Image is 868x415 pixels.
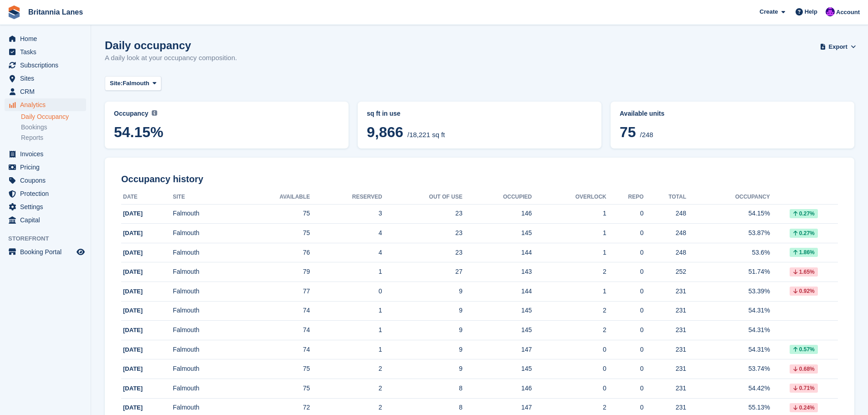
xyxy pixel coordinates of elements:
[237,262,310,282] td: 79
[114,109,339,118] abbr: Current percentage of sq ft occupied
[606,287,644,296] div: 0
[5,98,86,111] a: menu
[75,246,86,257] a: Preview store
[382,321,462,340] td: 9
[5,148,86,160] a: menu
[310,282,382,302] td: 0
[644,301,687,321] td: 231
[123,404,143,411] span: [DATE]
[644,359,687,379] td: 231
[173,243,236,262] td: Falmouth
[173,321,236,340] td: Falmouth
[836,8,860,17] span: Account
[5,174,86,187] a: menu
[532,209,606,218] div: 1
[123,249,143,256] span: [DATE]
[532,325,606,335] div: 2
[237,359,310,379] td: 75
[105,39,237,51] h1: Daily occupancy
[532,364,606,374] div: 0
[20,98,75,111] span: Analytics
[310,379,382,399] td: 2
[237,190,310,205] th: Available
[606,325,644,335] div: 0
[310,359,382,379] td: 2
[790,209,818,218] div: 0.27%
[5,46,86,58] a: menu
[829,42,847,51] span: Export
[382,243,462,262] td: 23
[606,364,644,374] div: 0
[310,190,382,205] th: Reserved
[105,53,237,63] p: A daily look at your occupancy composition.
[686,243,770,262] td: 53.6%
[462,325,532,335] div: 145
[790,287,818,296] div: 0.92%
[644,262,687,282] td: 252
[382,379,462,399] td: 8
[382,262,462,282] td: 27
[805,7,817,16] span: Help
[123,288,143,295] span: [DATE]
[790,364,818,374] div: 0.68%
[173,340,236,359] td: Falmouth
[21,123,86,132] a: Bookings
[606,267,644,277] div: 0
[173,282,236,302] td: Falmouth
[367,110,401,117] span: sq ft in use
[462,248,532,257] div: 144
[121,190,173,205] th: Date
[20,32,75,45] span: Home
[20,85,75,98] span: CRM
[123,230,143,236] span: [DATE]
[5,200,86,213] a: menu
[407,131,445,138] span: /18,221 sq ft
[123,307,143,314] span: [DATE]
[606,190,644,205] th: Repo
[20,174,75,187] span: Coupons
[237,243,310,262] td: 76
[367,124,403,140] span: 9,866
[686,282,770,302] td: 53.39%
[620,124,636,140] span: 75
[686,224,770,243] td: 53.87%
[462,190,532,205] th: Occupied
[606,384,644,393] div: 0
[686,301,770,321] td: 54.31%
[7,5,21,19] img: stora-icon-8386f47178a22dfd0bd8f6a31ec36ba5ce8667c1dd55bd0f319d3a0aa187defe.svg
[123,327,143,333] span: [DATE]
[237,301,310,321] td: 74
[532,384,606,393] div: 0
[152,110,157,116] img: icon-info-grey-7440780725fd019a000dd9b08b2336e03edf1995a4989e88bcd33f0948082b44.svg
[237,204,310,224] td: 75
[173,190,236,205] th: Site
[5,59,86,72] a: menu
[237,321,310,340] td: 74
[310,340,382,359] td: 1
[367,109,592,118] abbr: Current breakdown of %{unit} occupied
[790,345,818,354] div: 0.57%
[644,321,687,340] td: 231
[105,76,161,91] button: Site: Falmouth
[173,204,236,224] td: Falmouth
[790,403,818,412] div: 0.24%
[382,301,462,321] td: 9
[606,248,644,257] div: 0
[382,204,462,224] td: 23
[310,204,382,224] td: 3
[121,174,838,184] h2: Occupancy history
[606,345,644,354] div: 0
[620,110,664,117] span: Available units
[20,72,75,85] span: Sites
[644,340,687,359] td: 231
[20,148,75,160] span: Invoices
[686,379,770,399] td: 54.42%
[123,210,143,217] span: [DATE]
[532,287,606,296] div: 1
[462,364,532,374] div: 145
[382,359,462,379] td: 9
[644,379,687,399] td: 231
[532,267,606,277] div: 2
[173,359,236,379] td: Falmouth
[382,224,462,243] td: 23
